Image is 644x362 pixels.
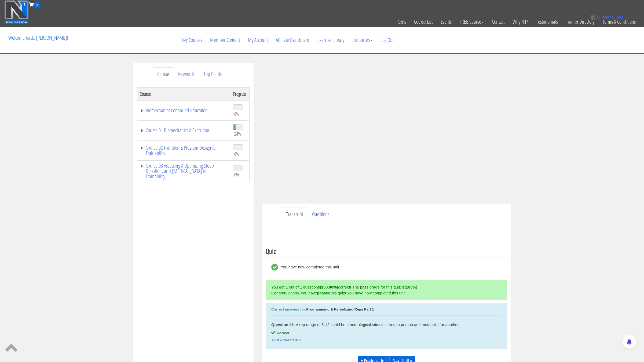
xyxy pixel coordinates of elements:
span: $ [617,14,620,20]
a: Course [153,67,173,81]
b: Your Answer: [271,338,294,342]
a: Log Out [376,27,398,53]
a: FREE Course [456,9,488,35]
span: 24% [234,131,241,137]
img: n1-education [4,0,29,24]
a: My Account [244,27,272,53]
a: Affiliate Dashboard [272,27,313,53]
a: Exercise Library [313,27,348,53]
a: Top Points [199,67,226,81]
a: Certs [394,9,410,35]
div: Congratulations, you have this quiz! You have now completed this unit. [271,290,499,296]
div: You have now completed this unit. [278,264,340,271]
strong: passed [317,291,331,295]
a: Resources [348,27,376,53]
a: Course 02 Nutrition & Program Design for Trainability [140,145,228,156]
div: You got 1 out of 1 questions correct! The pass grade for this quiz is [271,284,499,290]
b: Correct answers for: [271,307,306,311]
span: 0% [234,172,239,178]
h3: Quiz [266,248,507,254]
div: True [271,338,502,342]
a: Course 01 Biomechanics & Execution [140,128,228,133]
a: Trainer Directory [562,9,598,35]
a: Testimonials [532,9,562,35]
strong: Question #1 [271,323,294,327]
span: items: [601,14,616,20]
a: Transcript [282,208,307,221]
a: Keywords [174,67,199,81]
a: 0 [29,1,41,8]
a: Why N1? [508,9,532,35]
a: 0 items: $0.00 [590,14,631,20]
a: Member Content [206,27,244,53]
a: Biomechanics Continued Education [140,108,228,113]
th: Course [137,87,231,100]
span: 0% [234,151,239,157]
a: Course List [410,9,437,35]
div: : A rep range of 8-12 could be a neurological stimulus for one person and metabolic for another. [271,323,502,327]
span: 0 [34,2,41,9]
a: Contact [488,9,508,35]
div: Programming & Periodizing Reps Part 1 [271,307,502,312]
a: Terms & Conditions [598,9,640,35]
a: Events [437,9,456,35]
bdi: 0.00 [617,14,631,20]
a: Course 03 Assessing & Optimizing Sleep Digestion, and [MEDICAL_DATA] for Trainability [140,163,228,179]
div: Correct [271,331,502,335]
p: Welcome back, [PERSON_NAME]! [4,27,72,49]
strong: (100.00%) [320,285,338,289]
th: Progress [230,87,250,100]
img: icon11.png [590,15,595,20]
a: My Courses [178,27,206,53]
span: 0 [597,14,600,20]
span: 0% [234,111,239,117]
a: Questions [308,208,334,221]
strong: (100%) [405,285,417,289]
